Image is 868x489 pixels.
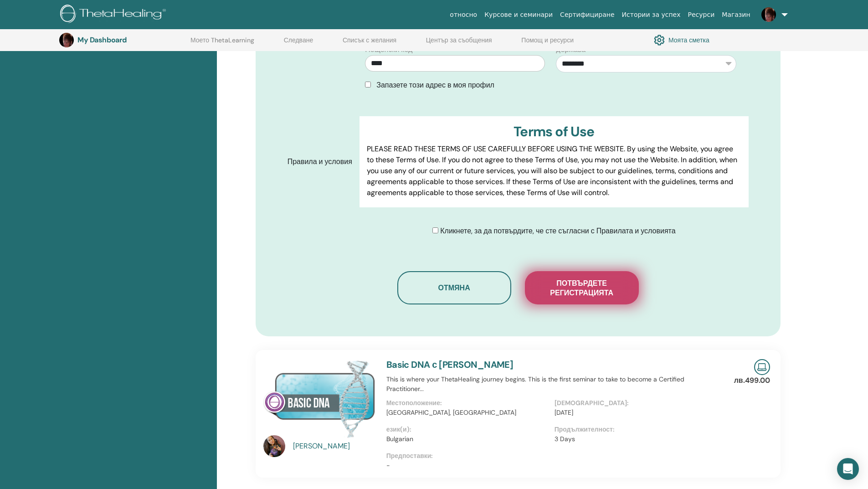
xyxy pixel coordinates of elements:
[555,408,717,417] p: [DATE]
[438,283,470,293] span: Отмяна
[481,6,556,23] a: Курсове и семинари
[281,153,360,170] label: Правила и условия
[386,375,723,394] p: This is where your ThetaHealing journey begins. This is the first seminar to take to become a Cer...
[521,36,574,51] a: Помощ и ресурси
[397,271,511,304] button: Отмяна
[556,6,618,23] a: Сертифициране
[618,6,684,23] a: Истории за успех
[367,206,741,337] p: Lor IpsumDolorsi.ame Cons adipisci elits do eiusm tem incid, utl etdol, magnaali eni adminimve qu...
[386,434,549,444] p: Bulgarian
[367,144,741,198] p: PLEASE READ THESE TERMS OF USE CAREFULLY BEFORE USING THE WEBSITE. By using the Website, you agre...
[684,6,719,23] a: Ресурси
[525,271,639,304] button: Потвърдете регистрацията
[837,458,859,480] div: Open Intercom Messenger
[761,7,776,22] img: default.jpg
[446,6,481,23] a: относно
[59,33,74,47] img: default.jpg
[343,36,396,51] a: Списък с желания
[60,5,169,25] img: logo.png
[386,461,723,470] p: -
[718,6,754,23] a: Магазин
[376,80,494,90] span: Запазете този адрес в моя профил
[386,425,549,434] p: език(и):
[263,435,285,457] img: default.jpg
[293,441,377,452] a: [PERSON_NAME]
[555,425,717,434] p: Продължителност:
[440,226,675,236] span: Кликнете, за да потвърдите, че сте съгласни с Правилата и условията
[386,408,549,417] p: [GEOGRAPHIC_DATA], [GEOGRAPHIC_DATA]
[555,434,717,444] p: 3 Days
[734,375,770,386] p: лв.499.00
[654,32,665,48] img: cog.svg
[386,359,514,371] a: Basic DNA с [PERSON_NAME]
[654,32,709,48] a: Моята сметка
[77,36,169,44] h3: My Dashboard
[386,398,549,408] p: Местоположение:
[386,451,723,461] p: Предпоставки:
[367,124,741,140] h3: Terms of Use
[190,36,254,51] a: Моето ThetaLearning
[284,36,313,51] a: Следване
[263,359,375,438] img: Basic DNA
[426,36,492,51] a: Център за съобщения
[536,278,627,298] span: Потвърдете регистрацията
[555,398,717,408] p: [DEMOGRAPHIC_DATA]:
[754,359,770,375] img: Live Online Seminar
